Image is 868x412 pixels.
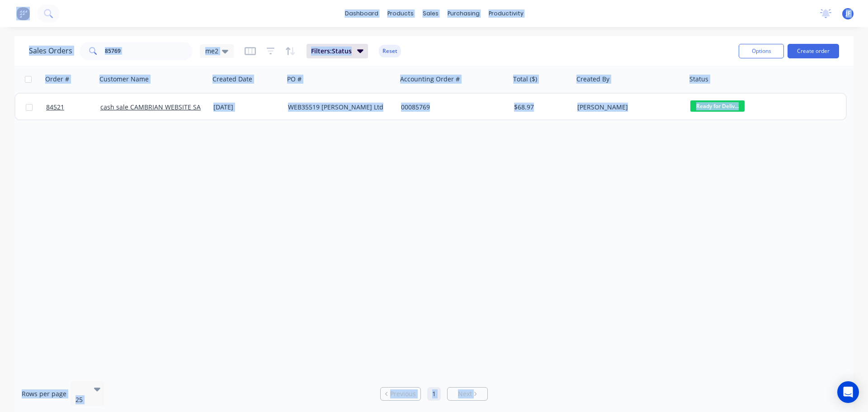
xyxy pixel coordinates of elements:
[16,7,30,20] img: Factory
[205,46,218,56] span: me2
[46,94,100,121] a: 84521
[513,75,537,84] div: Total ($)
[307,44,368,58] button: Filters:Status
[390,389,416,398] span: Previous
[383,7,418,20] div: products
[689,75,708,84] div: Status
[381,389,420,398] a: Previous page
[690,100,745,112] span: Ready for Deliv...
[427,387,441,401] a: Page 1 is your current page
[379,45,401,57] button: Reset
[99,75,149,84] div: Customer Name
[514,103,567,112] div: $68.97
[846,9,850,18] span: JF
[105,42,193,60] input: Search...
[484,7,528,20] div: productivity
[577,103,678,112] div: [PERSON_NAME]
[288,103,388,112] div: WEB35519 [PERSON_NAME] Ltd
[45,75,69,84] div: Order #
[212,75,252,84] div: Created Date
[377,387,491,401] ul: Pagination
[837,381,859,403] div: Open Intercom Messenger
[29,47,72,55] h1: Sales Orders
[100,103,211,111] a: cash sale CAMBRIAN WEBSITE SALES
[46,103,64,112] span: 84521
[400,75,460,84] div: Accounting Order #
[75,395,86,404] div: 25
[340,7,383,20] a: dashboard
[443,7,484,20] div: purchasing
[213,103,281,112] div: [DATE]
[788,44,839,58] button: Create order
[401,103,501,112] div: 00085769
[739,44,784,58] button: Options
[458,389,472,398] span: Next
[311,47,352,56] span: Filters: Status
[448,389,487,398] a: Next page
[22,389,66,398] span: Rows per page
[287,75,302,84] div: PO #
[418,7,443,20] div: sales
[576,75,609,84] div: Created By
